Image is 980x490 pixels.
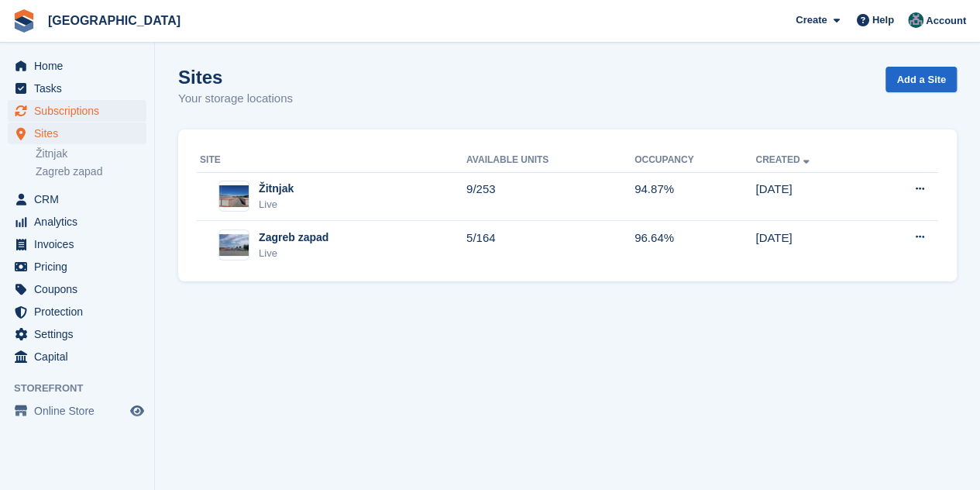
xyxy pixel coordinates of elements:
span: Subscriptions [34,100,127,122]
a: menu [8,233,146,255]
span: Create [796,12,827,28]
td: [DATE] [755,172,871,221]
a: menu [8,211,146,233]
a: Add a Site [885,67,957,92]
span: Analytics [34,211,127,233]
img: Željko Gobac [908,12,923,28]
td: 9/253 [466,172,634,221]
div: Live [259,197,294,212]
span: Online Store [34,400,127,422]
td: [DATE] [755,221,871,269]
th: Occupancy [634,148,755,173]
td: 5/164 [466,221,634,269]
span: Help [872,12,894,28]
span: Home [34,55,127,77]
a: Created [755,154,812,165]
span: Storefront [14,381,154,396]
img: stora-icon-8386f47178a22dfd0bd8f6a31ec36ba5ce8667c1dd55bd0f319d3a0aa187defe.svg [12,9,36,33]
a: menu [8,100,146,122]
span: Coupons [34,278,127,300]
a: menu [8,122,146,144]
a: Zagreb zapad [36,164,146,179]
span: Account [926,13,966,29]
span: Protection [34,301,127,323]
span: Capital [34,346,127,367]
a: menu [8,346,146,367]
a: menu [8,78,146,99]
a: menu [8,256,146,278]
td: 96.64% [634,221,755,269]
p: Your storage locations [178,90,293,108]
span: CRM [34,188,127,210]
span: Sites [34,122,127,144]
span: Pricing [34,256,127,278]
a: menu [8,278,146,300]
span: Settings [34,323,127,345]
a: Preview store [128,402,146,420]
a: menu [8,188,146,210]
a: menu [8,301,146,323]
img: Image of Žitnjak site [219,185,249,208]
a: menu [8,55,146,77]
th: Available Units [466,148,634,173]
a: Žitnjak [36,147,146,161]
div: Zagreb zapad [259,229,328,246]
h1: Sites [178,67,293,88]
th: Site [197,148,466,173]
img: Image of Zagreb zapad site [219,234,249,257]
span: Tasks [34,78,127,99]
a: menu [8,323,146,345]
div: Žitnjak [259,181,294,197]
td: 94.87% [634,172,755,221]
a: menu [8,400,146,422]
a: [GEOGRAPHIC_DATA] [42,8,187,33]
span: Invoices [34,233,127,255]
div: Live [259,246,328,261]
